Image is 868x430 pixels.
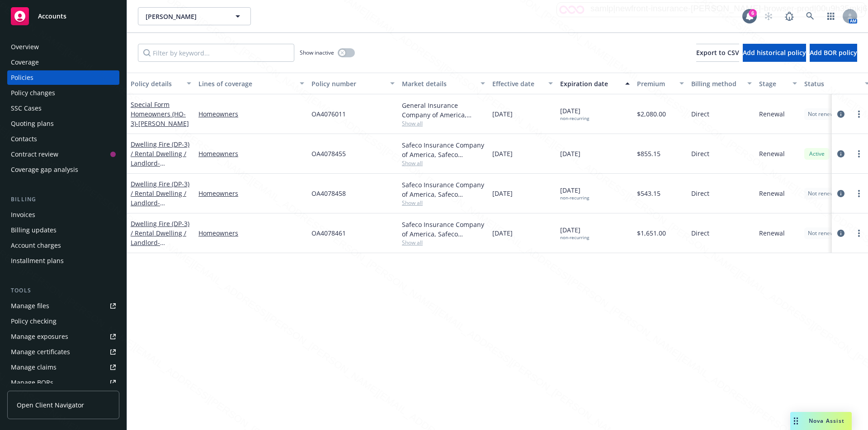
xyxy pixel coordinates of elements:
div: Premium [637,79,674,88]
button: [PERSON_NAME] [138,7,251,25]
a: more [854,148,864,159]
span: [DATE] [560,225,589,240]
a: Policy changes [7,86,119,100]
a: circleInformation [835,188,846,199]
span: [DATE] [492,149,513,158]
button: Lines of coverage [195,73,308,94]
a: Switch app [822,7,840,25]
div: Tools [7,286,119,295]
div: Manage files [11,299,49,313]
span: Direct [691,189,709,198]
a: Dwelling Fire (DP-3) / Rental Dwelling / Landlord [131,219,189,256]
button: Premium [633,73,688,94]
div: General Insurance Company of America, Safeco Insurance (Liberty Mutual) [402,101,485,120]
a: Coverage [7,55,119,69]
span: [DATE] [560,106,589,121]
span: $543.15 [637,189,660,198]
a: Manage BORs [7,375,119,390]
div: Manage claims [11,360,57,375]
div: Account charges [11,238,61,253]
span: Accounts [38,13,66,20]
span: [DATE] [560,149,580,158]
span: Renewal [759,109,785,119]
a: Homeowners [198,109,304,119]
span: Direct [691,228,709,238]
div: Manage BORs [11,375,53,390]
span: Show all [402,199,485,207]
span: Show all [402,120,485,127]
div: non-recurring [560,235,589,240]
span: [DATE] [492,189,513,198]
a: Dwelling Fire (DP-3) / Rental Dwelling / Landlord [131,180,189,217]
div: Billing method [691,79,742,88]
a: Quoting plans [7,116,119,131]
span: [DATE] [492,228,513,238]
div: Safeco Insurance Company of America, Safeco Insurance (Liberty Mutual) [402,220,485,239]
span: - [PERSON_NAME] [136,119,189,128]
div: Quoting plans [11,116,54,131]
a: Manage certificates [7,345,119,359]
span: Show all [402,239,485,246]
span: Add BOR policy [810,48,857,57]
input: Filter by keyword... [138,44,294,62]
div: non-recurring [560,116,589,121]
span: Not renewing [808,110,842,118]
a: Report a Bug [780,7,798,25]
a: Homeowners [198,149,304,158]
div: Coverage gap analysis [11,162,78,177]
div: non-recurring [560,195,589,201]
div: Contract review [11,147,58,162]
a: SSC Cases [7,101,119,116]
button: Expiration date [557,73,633,94]
div: Expiration date [560,79,620,88]
div: Effective date [492,79,543,88]
span: OA4078458 [311,189,346,198]
div: Safeco Insurance Company of America, Safeco Insurance [402,140,485,159]
span: [PERSON_NAME] [146,12,224,21]
span: Manage exposures [7,329,119,344]
span: OA4078461 [311,228,346,238]
span: OA4076011 [311,109,346,119]
div: Billing updates [11,223,57,237]
div: Billing [7,195,119,204]
a: Account charges [7,238,119,253]
span: Active [808,150,826,158]
a: Manage claims [7,360,119,375]
button: Stage [755,73,801,94]
span: Not renewing [808,229,842,237]
a: Manage files [7,299,119,313]
a: Special Form Homeowners (HO-3) [131,100,189,128]
a: more [854,188,864,199]
button: Billing method [688,73,755,94]
span: - [STREET_ADDRESS] [131,238,188,256]
span: Add historical policy [743,48,806,57]
div: Drag to move [790,412,802,430]
span: Show all [402,159,485,167]
a: Overview [7,40,119,54]
div: Invoices [11,208,35,222]
div: Stage [759,79,787,88]
div: Policy changes [11,86,55,100]
a: more [854,228,864,239]
div: SSC Cases [11,101,42,116]
div: Contacts [11,132,37,146]
div: Market details [402,79,475,88]
span: Open Client Navigator [17,400,84,410]
button: Nova Assist [790,412,852,430]
div: Policy details [131,79,181,88]
span: Show inactive [300,49,334,56]
span: Export to CSV [696,48,739,57]
div: Policy number [311,79,385,88]
span: [DATE] [560,185,589,201]
button: Export to CSV [696,44,739,62]
span: Direct [691,149,709,158]
button: Effective date [489,73,557,94]
a: Homeowners [198,228,304,238]
div: Status [804,79,859,88]
a: circleInformation [835,148,846,159]
div: Installment plans [11,254,64,268]
button: Market details [398,73,489,94]
div: Coverage [11,55,39,69]
div: Safeco Insurance Company of America, Safeco Insurance [402,180,485,199]
span: $1,651.00 [637,228,666,238]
